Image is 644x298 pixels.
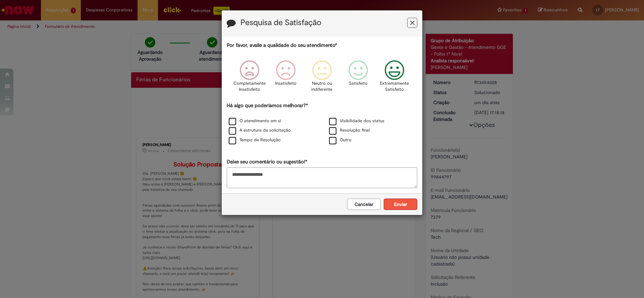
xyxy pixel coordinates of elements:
[269,55,303,101] div: Insatisfeito
[377,55,412,101] div: Extremamente Satisfeito
[310,80,334,93] p: Neutro ou indiferente
[275,80,297,87] p: Insatisfeito
[347,199,381,210] button: Cancelar
[384,199,417,210] button: Enviar
[349,80,368,87] p: Satisfeito
[229,118,281,124] label: O atendimento em si
[229,127,291,134] label: A estrutura da solicitação
[233,80,266,93] p: Completamente Insatisfeito
[329,118,384,124] label: Visibilidade dos status
[232,55,266,101] div: Completamente Insatisfeito
[229,137,281,143] label: Tempo de Resolução
[305,55,339,101] div: Neutro ou indiferente
[240,18,321,27] label: Pesquisa de Satisfação
[329,137,352,143] label: Outro
[227,158,307,165] label: Deixe seu comentário ou sugestão!*
[227,42,337,49] label: Por favor, avalie a qualidade do seu atendimento*
[227,102,417,145] div: Há algo que poderíamos melhorar?*
[380,80,409,93] p: Extremamente Satisfeito
[329,127,370,134] label: Resolução final
[341,55,375,101] div: Satisfeito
